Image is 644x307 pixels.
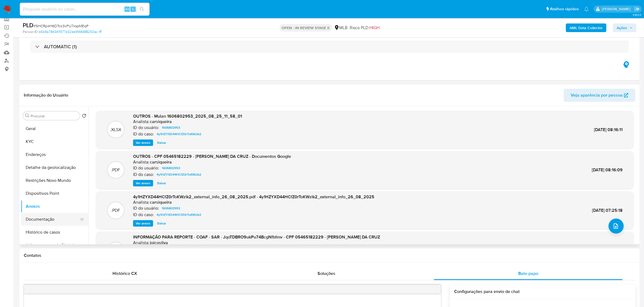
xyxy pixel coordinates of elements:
button: Baixar [154,180,169,186]
h6: carsiqueira [150,159,172,165]
span: 4y1HZYXD44HCfZ0rToKWzlk2 [157,212,201,218]
span: Ver anexo [136,221,150,226]
span: 1606802953 [162,165,180,171]
button: Baixar [154,139,169,146]
a: 4y1HZYXD44HCfZ0rToKWzlk2 [154,171,203,178]
p: ID do caso: [133,212,154,217]
a: b5b9a784341f377e32ee9f48488250ac [39,29,101,34]
span: 1606802953 [162,205,180,212]
span: [DATE] 07:25:18 [592,207,623,213]
button: Documentação [21,213,84,226]
p: .XLSX [110,127,121,133]
button: Ações [613,23,636,32]
span: Soluções [318,270,335,277]
span: [DATE] 08:16:09 [592,167,623,173]
p: Analista: [133,240,149,245]
button: Retornar ao pedido padrão [82,114,86,120]
a: 1606802953 [160,205,182,212]
h1: Contatos [24,253,635,258]
div: MLB [334,25,348,31]
button: Adiantamentos de Dinheiro [21,239,88,252]
span: Risco PLD: [350,25,380,31]
p: ID do usuário: [133,125,159,130]
p: emerson.gomes@mercadopago.com.br [602,6,632,12]
a: Sair [634,6,640,12]
span: OUTROS - Mulan 1606802953_2025_08_25_11_58_01 [133,113,242,119]
a: Notificações [584,7,589,11]
h6: carsiqueira [150,200,172,205]
button: Geral [21,122,88,135]
input: Procurar [31,114,78,118]
span: HIGH [370,25,380,31]
button: AML Data Collector [566,23,606,32]
h6: joicosilva [150,240,168,245]
span: OUTROS - CPF 05465182229 - [PERSON_NAME] DA CRUZ - Documentos Google [133,153,291,159]
span: 1606802953 [162,124,180,131]
button: Ver anexo [133,180,153,186]
p: ID do caso: [133,131,154,137]
button: search-icon [136,5,147,13]
b: PLD [23,21,34,29]
span: 4y1HZYXD44HCfZ0rToKWzlk2_external_info_26_08_2025.pdf - 4y1HZYXD44HCfZ0rToKWzlk2_external_info_26... [133,194,374,200]
span: Ver anexo [136,140,150,145]
button: Detalhe da geolocalização [21,161,88,174]
span: Baixar [157,180,166,186]
button: Anexos [21,200,88,213]
button: Ver anexo [133,220,153,227]
button: Restrições Novo Mundo [21,174,88,187]
input: Pesquise usuários ou casos... [20,6,150,13]
span: INFORMAÇÃO PARA REPORTE - COAF - SAR - JqoTDBRO9ukPu74BcgNfbfmv - CPF 05465182229 - [PERSON_NAME]... [133,234,380,240]
a: 4y1HZYXD44HCfZ0rToKWzlk2 [154,131,203,137]
span: 4y1HZYXD44HCfZ0rToKWzlk2 [157,171,201,178]
p: ID do caso: [133,172,154,177]
p: OPEN - IN REVIEW STAGE II [280,24,332,32]
span: Ações [617,23,627,32]
span: 3.163.0 [633,13,641,17]
button: upload-file [609,219,624,234]
h6: carsiqueira [150,119,172,124]
a: 4y1HZYXD44HCfZ0rToKWzlk2 [154,212,203,218]
div: AUTOMATIC (1) [30,40,629,53]
b: AML Data Collector [570,23,603,32]
span: Atalhos rápidos [550,6,579,12]
span: Bate-papo [518,270,538,277]
span: Histórico CX [113,270,137,277]
button: Dispositivos Point [21,187,88,200]
a: 1606802953 [160,165,182,171]
button: Baixar [154,220,169,227]
button: Procurar [25,114,29,118]
h3: Configurações para envio de chat [454,289,631,294]
button: Veja aparência por pessoa [564,89,635,102]
span: 4y1HZYXD44HCfZ0rToKWzlk2 [157,131,201,137]
button: Histórico de casos [21,226,88,239]
span: Ver anexo [136,180,150,186]
span: s [132,6,134,12]
a: 1606802953 [160,124,182,131]
h1: Informação do Usuário [24,93,68,98]
button: Endereços [21,148,88,161]
button: KYC [21,135,88,148]
span: Baixar [157,221,166,226]
p: .PDF [111,207,120,213]
p: .PDF [111,167,120,173]
span: Alt [125,6,129,12]
button: Ver anexo [133,139,153,146]
p: ID do usuário: [133,206,159,211]
span: [DATE] 08:16:11 [594,127,623,133]
span: Baixar [157,140,166,145]
h3: AUTOMATIC (1) [44,44,77,50]
span: Veja aparência por pessoa [571,89,623,102]
span: # SHCRp4H6DTck3vFU7xspMEqP [34,23,88,29]
p: Analista: [133,119,149,124]
p: ID do usuário: [133,165,159,171]
b: Person ID [23,29,38,34]
p: Analista: [133,159,149,165]
p: Analista: [133,200,149,205]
